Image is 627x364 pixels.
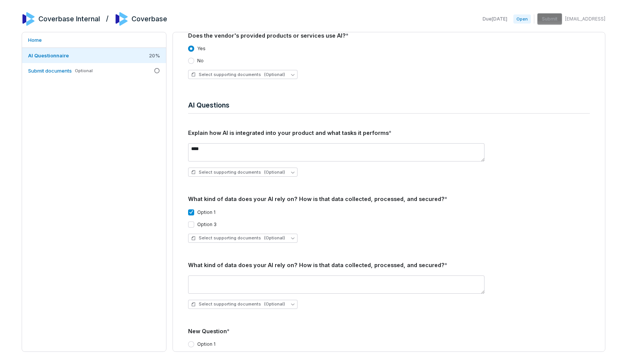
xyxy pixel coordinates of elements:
h2: Coverbase Internal [38,14,100,24]
span: Optional [75,68,93,74]
label: Yes [197,46,206,52]
h4: AI Questions [188,100,590,110]
span: 20 % [149,52,160,59]
span: Submit documents [28,68,72,74]
a: Home [22,32,166,47]
label: Option 3 [197,222,217,228]
label: No [197,58,204,64]
h2: Coverbase [131,14,167,24]
span: AI Questionnaire [28,52,69,59]
div: What kind of data does your AI rely on? How is that data collected, processed, and secured? [188,195,590,203]
span: Open [513,14,531,24]
div: Explain how AI is integrated into your product and what tasks it performs [188,129,590,137]
label: Option 1 [197,209,215,215]
span: Select supporting documents [191,169,285,175]
span: Select supporting documents [191,235,285,241]
div: Does the vendor's provided products or services use AI? [188,32,590,40]
label: Option 1 [197,341,215,347]
span: Select supporting documents [191,301,285,307]
a: Submit documentsOptional [22,63,166,78]
span: (Optional) [264,301,285,307]
div: What kind of data does your AI rely on? How is that data collected, processed, and secured? [188,261,590,269]
span: Select supporting documents [191,72,285,78]
span: (Optional) [264,235,285,241]
span: (Optional) [264,72,285,78]
h2: / [106,12,109,24]
span: Due [DATE] [483,16,507,22]
a: AI Questionnaire20% [22,48,166,63]
span: (Optional) [264,169,285,175]
span: [EMAIL_ADDRESS] [565,16,605,22]
div: New Question [188,327,590,336]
